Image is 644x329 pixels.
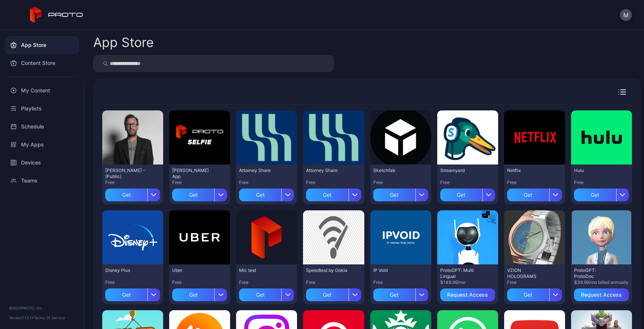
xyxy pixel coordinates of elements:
div: Get [306,189,348,201]
button: Get [373,285,428,301]
div: © 2025 PROTO, Inc. [9,305,75,311]
div: Get [373,189,415,201]
a: Schedule [5,118,79,136]
div: Get [306,288,348,301]
div: App Store [93,36,154,49]
div: Free [105,180,160,186]
button: Get [105,186,160,201]
a: Content Store [5,54,79,72]
span: Version 1.13.1 • [9,315,34,320]
div: Get [507,288,549,301]
button: Get [239,186,294,201]
button: Get [306,285,361,301]
a: Teams [5,172,79,190]
a: My Apps [5,136,79,154]
div: Free [306,180,361,186]
div: Get [440,189,482,201]
div: $39.99/mo billed annually [574,279,629,285]
button: Get [306,186,361,201]
div: Get [105,189,147,201]
div: Hulu [574,168,615,174]
div: Sketchfab [373,168,415,174]
a: Devices [5,154,79,172]
div: Free [239,279,294,285]
div: Free [306,279,361,285]
div: Free [172,180,227,186]
div: Free [105,279,160,285]
button: Get [172,186,227,201]
div: ProtoGPT: Multi Lingual [440,267,482,279]
div: Free [574,180,629,186]
div: Get [172,189,214,201]
div: ProtoGPT: ProtoDoc [574,267,615,279]
div: Get [373,288,415,301]
button: Request Access [574,288,629,301]
button: Get [105,285,160,301]
a: My Content [5,81,79,100]
button: Request Access [440,288,495,301]
button: Get [507,285,562,301]
a: Playlists [5,100,79,118]
div: David N Persona - (Public) [105,168,147,180]
button: Get [574,186,629,201]
div: Attorney Share [239,168,280,174]
div: Get [105,288,147,301]
div: VZION HOLOGRAMS [507,267,549,279]
div: Free [373,279,428,285]
div: Uber [172,267,214,273]
div: Disney Plus [105,267,147,273]
div: Free [507,180,562,186]
div: Free [239,180,294,186]
div: Get [239,189,281,201]
div: Attorney Share [306,168,347,174]
div: Get [172,288,214,301]
button: Get [172,285,227,301]
div: Free [373,180,428,186]
a: App Store [5,36,79,54]
div: Speedtest by Ookla [306,267,347,273]
div: IP Void [373,267,415,273]
div: Free [172,279,227,285]
button: Get [440,186,495,201]
button: M [620,9,632,21]
div: Streamyard [440,168,482,174]
a: Terms Of Service [34,315,65,320]
div: Get [574,189,616,201]
div: David Selfie App [172,168,214,180]
div: Request Access [447,292,488,298]
div: Get [239,288,281,301]
button: Get [507,186,562,201]
div: Free [440,180,495,186]
div: Get [507,189,549,201]
div: Request Access [581,292,622,298]
button: Get [239,285,294,301]
div: Free [507,279,562,285]
button: Get [373,186,428,201]
div: Netflix [507,168,549,174]
div: Mic test [239,267,280,273]
div: $149.99/mo [440,279,495,285]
